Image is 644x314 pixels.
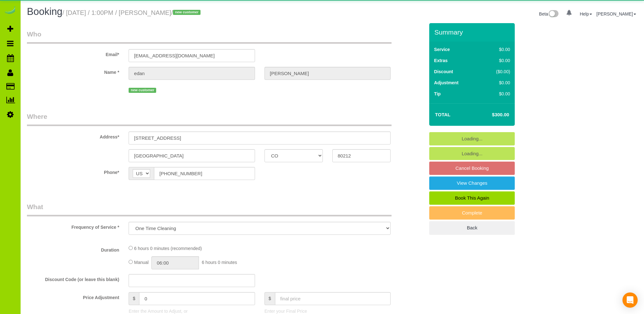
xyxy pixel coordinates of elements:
[434,57,448,64] label: Extras
[429,221,515,234] a: Back
[22,67,124,75] label: Name *
[434,46,450,53] label: Service
[22,245,124,253] label: Duration
[265,67,391,80] input: Last Name*
[434,91,441,97] label: Tip
[4,6,16,15] img: Automaid Logo
[483,91,510,97] div: $0.00
[202,260,237,265] span: 6 hours 0 minutes
[171,9,202,16] span: /
[483,80,510,86] div: $0.00
[429,176,515,190] a: View Changes
[22,292,124,301] label: Price Adjustment
[129,149,255,162] input: City*
[27,6,62,17] span: Booking
[27,202,392,216] legend: What
[434,68,453,75] label: Discount
[429,191,515,205] a: Book This Again
[62,9,202,16] small: / [DATE] / 1:00PM / [PERSON_NAME]
[435,112,450,117] strong: Total
[622,292,638,308] div: Open Intercom Messenger
[473,112,509,118] h4: $300.00
[483,57,510,64] div: $0.00
[596,11,636,16] a: [PERSON_NAME]
[548,10,558,18] img: New interface
[27,29,392,44] legend: Who
[129,88,156,93] span: new customer
[22,274,124,283] label: Discount Code (or leave this blank)
[129,49,255,62] input: Email*
[332,149,391,162] input: Zip Code*
[129,67,255,80] input: First Name*
[154,167,255,180] input: Phone*
[265,292,275,305] span: $
[580,11,592,16] a: Help
[134,260,149,265] span: Manual
[173,10,201,15] span: new customer
[22,222,124,230] label: Frequency of Service *
[275,292,391,305] input: final price
[134,246,202,251] span: 6 hours 0 minutes (recommended)
[27,112,392,126] legend: Where
[434,29,512,36] h3: Summary
[483,68,510,75] div: ($0.00)
[22,131,124,140] label: Address*
[483,46,510,53] div: $0.00
[434,80,458,86] label: Adjustment
[539,11,559,16] a: Beta
[22,49,124,58] label: Email*
[22,167,124,176] label: Phone*
[129,292,139,305] span: $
